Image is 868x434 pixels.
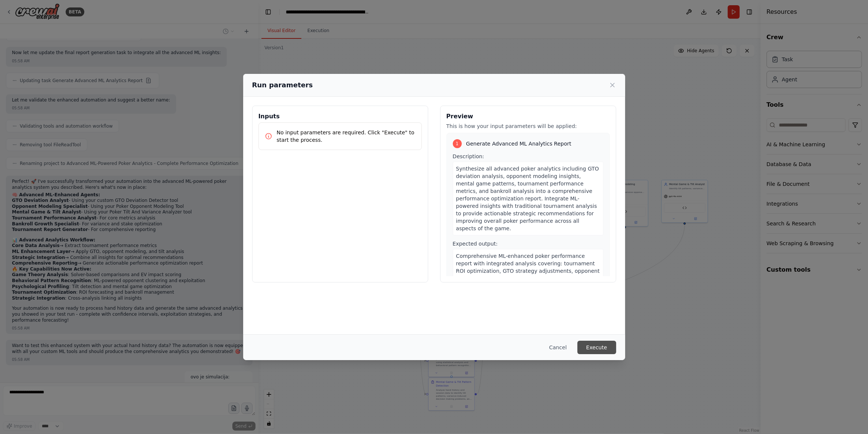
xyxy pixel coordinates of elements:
h3: Preview [446,112,610,121]
div: 1 [453,139,462,148]
span: Synthesize all advanced poker analytics including GTO deviation analysis, opponent modeling insig... [456,166,599,231]
span: Expected output: [453,241,498,247]
p: No input parameters are required. Click "Execute" to start the process. [277,129,416,144]
p: This is how your input parameters will be applied: [446,122,610,130]
span: Comprehensive ML-enhanced poker performance report with integrated analysis covering: tournament ... [456,253,600,304]
button: Execute [577,341,616,354]
h3: Inputs [258,112,422,121]
h2: Run parameters [252,80,313,90]
span: Generate Advanced ML Analytics Report [466,140,571,147]
span: Description: [453,153,484,159]
button: Cancel [543,341,573,354]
